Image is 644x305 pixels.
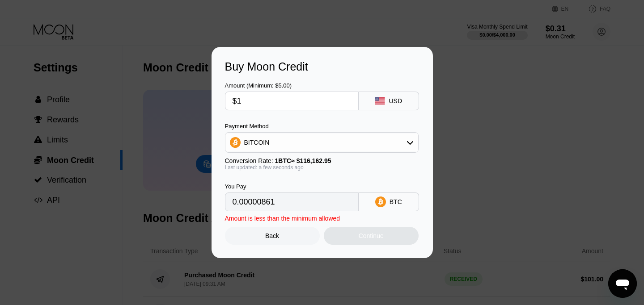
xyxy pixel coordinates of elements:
[275,157,331,164] span: 1 BTC ≈ $116,162.95
[244,139,270,146] div: BITCOIN
[233,92,351,110] input: $0.00
[608,269,637,298] iframe: Button to launch messaging window
[389,97,402,104] div: USD
[225,215,340,222] div: Amount is less than the minimum allowed
[265,232,279,239] div: Back
[225,227,320,245] div: Back
[225,60,419,73] div: Buy Moon Credit
[225,123,419,130] div: Payment Method
[225,183,359,190] div: You Pay
[390,198,402,205] div: BTC
[225,157,419,164] div: Conversion Rate:
[225,164,419,171] div: Last updated: a few seconds ago
[225,134,418,151] div: BITCOIN
[225,82,359,89] div: Amount (Minimum: $5.00)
